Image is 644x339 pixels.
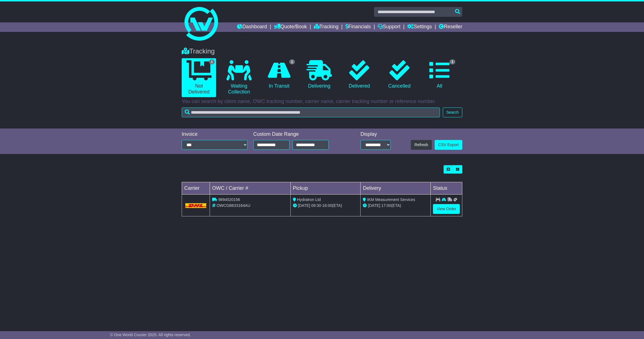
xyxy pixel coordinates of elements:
a: Support [378,22,400,32]
span: [DATE] [368,203,380,208]
div: Tracking [179,47,465,55]
span: OWCGB633164AU [217,203,250,208]
p: You can search by client name, OWC tracking number, carrier name, carrier tracking number or refe... [182,99,462,105]
td: Delivery [361,182,431,195]
a: Cancelled [382,58,416,91]
div: - (ETA) [293,203,358,209]
span: Hydratron Ltd [297,197,321,202]
span: 9894520156 [218,197,240,202]
a: 1 In Transit [262,58,296,91]
span: 09:30 [311,203,321,208]
a: Delivering [302,58,336,91]
a: Waiting Collection [222,58,256,97]
button: Refresh [411,140,432,150]
img: DHL.png [185,203,206,208]
span: [DATE] [298,203,310,208]
a: CSV Export [435,140,462,150]
button: Search [443,107,462,117]
div: Custom Date Range [253,131,343,137]
span: 16:00 [322,203,332,208]
a: Delivered [342,58,377,91]
div: (ETA) [363,203,428,209]
span: 1 [449,59,455,64]
a: Reseller [439,22,462,32]
span: 1 [209,59,215,64]
td: Pickup [290,182,361,195]
span: 17:00 [381,203,391,208]
td: Status [431,182,462,195]
a: Dashboard [237,22,267,32]
div: Invoice [182,131,248,137]
a: Tracking [314,22,338,32]
a: View Order [433,204,460,214]
span: IKM Measurement Services [367,197,415,202]
td: OWC / Carrier # [210,182,291,195]
span: © One World Courier 2025. All rights reserved. [110,333,191,337]
a: 1 All [422,58,457,91]
td: Carrier [182,182,210,195]
a: Financials [345,22,371,32]
a: Settings [407,22,432,32]
div: Display [361,131,391,137]
a: Quote/Book [274,22,307,32]
span: 1 [289,59,295,64]
a: 1 Not Delivered [182,58,216,97]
